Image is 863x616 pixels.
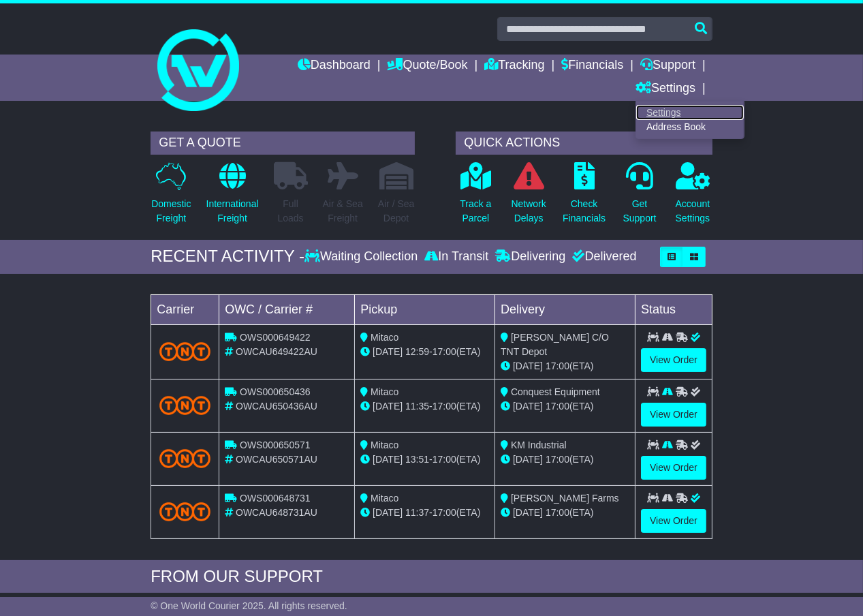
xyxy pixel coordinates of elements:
[562,161,606,233] a: CheckFinancials
[675,161,711,233] a: AccountSettings
[641,509,706,533] a: View Order
[240,386,311,397] span: OWS000650436
[569,249,636,264] div: Delivered
[421,249,492,264] div: In Transit
[371,332,398,343] span: Mitaco
[641,348,706,372] a: View Order
[513,401,543,412] span: [DATE]
[405,507,429,518] span: 11:37
[159,342,210,360] img: TNT_Domestic.png
[623,161,657,233] a: GetSupport
[501,506,629,520] div: (ETA)
[623,197,657,226] p: Get Support
[151,132,415,155] div: GET A QUOTE
[151,161,191,233] a: DomesticFreight
[636,120,744,135] a: Address Book
[240,332,311,343] span: OWS000649422
[371,440,398,450] span: Mitaco
[360,506,489,520] div: - (ETA)
[240,440,311,450] span: OWS000650571
[151,197,191,226] p: Domestic Freight
[373,454,403,465] span: [DATE]
[433,454,456,465] span: 17:00
[460,197,491,226] p: Track a Parcel
[511,493,619,504] span: [PERSON_NAME] Farms
[563,197,606,226] p: Check Financials
[501,332,609,357] span: [PERSON_NAME] C/O TNT Depot
[236,346,317,357] span: OWCAU649422AU
[360,452,489,467] div: - (ETA)
[159,502,210,521] img: TNT_Domestic.png
[219,294,355,324] td: OWC / Carrier #
[240,493,311,504] span: OWS000648731
[501,359,629,373] div: (ETA)
[373,401,403,412] span: [DATE]
[511,440,567,450] span: KM Industrial
[360,345,489,359] div: - (ETA)
[236,454,317,465] span: OWCAU650571AU
[206,161,260,233] a: InternationalFreight
[206,197,259,226] p: International Freight
[492,249,569,264] div: Delivering
[236,401,317,412] span: OWCAU650436AU
[274,197,308,226] p: Full Loads
[159,449,210,467] img: TNT_Domestic.png
[512,197,546,226] p: Network Delays
[501,399,629,414] div: (ETA)
[459,161,492,233] a: Track aParcel
[676,197,710,226] p: Account Settings
[151,247,304,266] div: RECENT ACTIVITY -
[323,197,363,226] p: Air & Sea Freight
[501,452,629,467] div: (ETA)
[159,396,210,414] img: TNT_Domestic.png
[151,294,219,324] td: Carrier
[378,197,415,226] p: Air / Sea Depot
[636,101,744,139] div: Quote/Book
[433,507,456,518] span: 17:00
[513,507,543,518] span: [DATE]
[433,346,456,357] span: 17:00
[151,567,712,587] div: FROM OUR SUPPORT
[304,249,421,264] div: Waiting Collection
[546,401,569,412] span: 17:00
[405,454,429,465] span: 13:51
[371,386,398,397] span: Mitaco
[513,454,543,465] span: [DATE]
[405,401,429,412] span: 11:35
[388,55,468,78] a: Quote/Book
[371,493,398,504] span: Mitaco
[636,78,695,101] a: Settings
[561,55,623,78] a: Financials
[484,55,544,78] a: Tracking
[513,360,543,371] span: [DATE]
[636,294,712,324] td: Status
[546,454,569,465] span: 17:00
[151,600,347,611] span: © One World Courier 2025. All rights reserved.
[236,507,317,518] span: OWCAU648731AU
[546,360,569,371] span: 17:00
[456,132,712,155] div: QUICK ACTIONS
[373,346,403,357] span: [DATE]
[360,399,489,414] div: - (ETA)
[641,403,706,427] a: View Order
[298,55,371,78] a: Dashboard
[640,55,695,78] a: Support
[405,346,429,357] span: 12:59
[495,294,636,324] td: Delivery
[373,507,403,518] span: [DATE]
[511,386,600,397] span: Conquest Equipment
[641,456,706,480] a: View Order
[636,105,744,120] a: Settings
[433,401,456,412] span: 17:00
[355,294,495,324] td: Pickup
[546,507,569,518] span: 17:00
[511,161,547,233] a: NetworkDelays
